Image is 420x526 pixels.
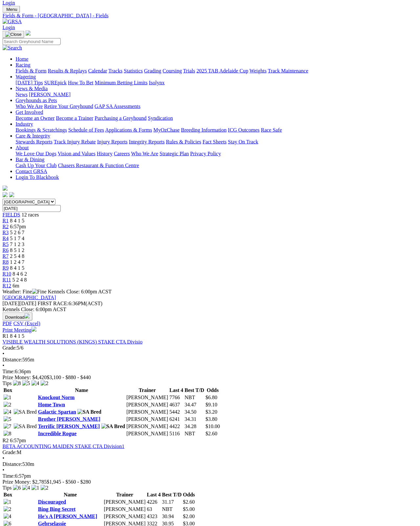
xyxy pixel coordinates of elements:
[4,506,11,512] img: 2
[10,438,26,443] span: 6:57pm
[16,62,31,68] a: Racing
[16,139,417,145] div: Care & Integrity
[3,380,12,386] span: Tips
[4,395,11,400] img: 1
[16,92,417,98] div: News & Media
[68,80,94,85] a: How To Bet
[3,363,5,368] span: •
[77,409,101,415] img: SA Bred
[16,174,59,180] a: Login To Blackbook
[3,224,9,229] a: R2
[124,68,143,74] a: Statistics
[147,492,161,498] th: Last 4
[3,253,9,259] a: R7
[163,68,182,74] a: Coursing
[16,68,417,74] div: Racing
[169,394,184,401] td: 7766
[3,247,9,253] a: R6
[268,68,308,74] a: Track Maintenance
[4,423,11,429] img: 7
[4,431,11,437] img: 8
[3,265,9,271] span: R9
[3,212,20,217] a: FIELDS
[3,479,417,485] div: Prize Money: $2,785
[13,380,21,386] img: 8
[166,139,201,145] a: Rules & Policies
[3,301,20,306] span: [DATE]
[47,375,91,380] span: $3,100 - $880 - $440
[3,289,48,294] span: Weather: Fine
[16,115,417,121] div: Get Involved
[54,139,96,145] a: Track Injury Rebate
[3,205,61,212] input: Select date
[183,506,195,512] span: $5.00
[16,98,57,103] a: Greyhounds as Pets
[16,169,47,174] a: Contact GRSA
[3,307,417,312] div: Kennels Close: 6:00pm ACST
[95,103,141,109] a: GAP SA Assessments
[3,312,32,321] button: Download
[58,151,95,156] a: Vision and Values
[4,416,11,422] img: 5
[16,86,48,91] a: News & Media
[126,401,169,408] td: [PERSON_NAME]
[10,253,25,259] span: 2 5 4 8
[3,236,9,241] span: R4
[147,513,161,520] td: 4323
[3,444,125,449] a: BETA ACCOUNTING MAIDEN STAKE CTA Division1
[3,25,15,30] a: Login
[3,295,56,300] a: [GEOGRAPHIC_DATA]
[41,485,49,491] img: 2
[261,127,282,133] a: Race Safe
[97,151,113,156] a: History
[169,401,184,408] td: 4637
[10,265,25,271] span: 8 4 1 5
[3,283,11,288] a: R12
[3,241,9,247] a: R5
[3,369,15,374] span: Time:
[3,467,5,473] span: •
[16,127,417,133] div: Industry
[160,151,189,156] a: Strategic Plan
[206,409,218,415] span: $3.20
[154,127,180,133] a: MyOzChase
[48,68,87,74] a: Results & Replays
[205,387,220,394] th: Odds
[3,38,61,45] input: Search
[206,416,218,422] span: $3.80
[126,394,169,401] td: [PERSON_NAME]
[3,271,11,277] a: R10
[47,479,91,485] span: $1,945 - $560 - $280
[88,68,107,74] a: Calendar
[5,32,22,37] img: Close
[16,115,55,121] a: Become an Owner
[228,127,260,133] a: ICG Outcomes
[144,68,161,74] a: Grading
[162,492,182,498] th: Best T/D
[104,506,146,513] td: [PERSON_NAME]
[114,151,130,156] a: Careers
[183,492,195,498] th: Odds
[183,68,195,74] a: Trials
[3,449,17,455] span: Grade:
[10,236,25,241] span: 5 1 7 4
[129,139,165,145] a: Integrity Reports
[38,402,65,407] a: Home Town
[3,339,143,345] a: VISIBLE WEALTH SOLUTIONS (KINGS) STAKE CTA Divisio
[3,321,12,326] a: PDF
[10,218,25,223] span: 8 4 1 5
[14,423,37,429] img: SA Bred
[68,127,104,133] a: Schedule of Fees
[31,380,39,386] img: 4
[126,387,169,394] th: Trainer
[95,80,148,85] a: Minimum Betting Limits
[3,345,417,351] div: 5/6
[3,13,417,19] a: Fields & Form - [GEOGRAPHIC_DATA] - Fields
[38,301,103,306] span: 6:36PM(ACST)
[38,409,76,415] a: Galactic Spartan
[38,301,69,306] span: FIRST RACE:
[169,409,184,415] td: 5442
[12,277,27,283] span: 5 2 4 8
[169,423,184,430] td: 4422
